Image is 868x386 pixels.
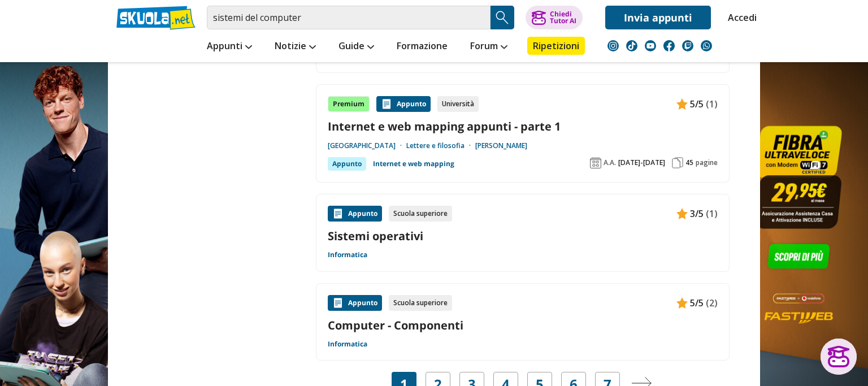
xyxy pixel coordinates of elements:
[328,340,367,349] a: Informatica
[272,37,319,57] a: Notizie
[328,250,367,259] a: Informatica
[690,296,704,310] span: 5/5
[706,97,718,111] span: (1)
[328,318,718,333] a: Computer - Componenti
[550,11,576,24] div: Chiedi Tutor AI
[706,296,718,310] span: (2)
[676,297,688,309] img: Appunti contenuto
[328,157,366,171] div: Appunto
[696,158,718,167] span: pagine
[207,6,491,29] input: Cerca appunti, riassunti o versioni
[389,295,452,311] div: Scuola superiore
[389,206,452,222] div: Scuola superiore
[328,228,718,244] a: Sistemi operativi
[376,96,431,112] div: Appunto
[618,158,665,167] span: [DATE]-[DATE]
[328,119,718,134] a: Internet e web mapping appunti - parte 1
[590,157,601,168] img: Anno accademico
[406,141,475,150] a: Lettere e filosofia
[527,37,585,55] a: Ripetizioni
[645,40,656,51] img: youtube
[690,206,704,221] span: 3/5
[336,37,377,57] a: Guide
[394,37,450,57] a: Formazione
[437,96,479,112] div: Università
[526,6,583,29] button: ChiediTutor AI
[328,96,370,112] div: Premium
[701,40,712,51] img: WhatsApp
[491,6,514,29] button: Search Button
[605,6,711,29] a: Invia appunti
[467,37,510,57] a: Forum
[676,208,688,219] img: Appunti contenuto
[332,208,344,219] img: Appunti contenuto
[663,40,675,51] img: facebook
[328,206,382,222] div: Appunto
[682,40,693,51] img: twitch
[728,6,752,29] a: Accedi
[494,9,511,26] img: Cerca appunti, riassunti o versioni
[328,141,406,150] a: [GEOGRAPHIC_DATA]
[626,40,637,51] img: tiktok
[604,158,616,167] span: A.A.
[690,97,704,111] span: 5/5
[685,158,693,167] span: 45
[475,141,527,150] a: [PERSON_NAME]
[676,98,688,110] img: Appunti contenuto
[706,206,718,221] span: (1)
[332,297,344,309] img: Appunti contenuto
[607,40,619,51] img: instagram
[672,157,683,168] img: Pagine
[204,37,255,57] a: Appunti
[373,157,454,171] a: Internet e web mapping
[328,295,382,311] div: Appunto
[381,98,392,110] img: Appunti contenuto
